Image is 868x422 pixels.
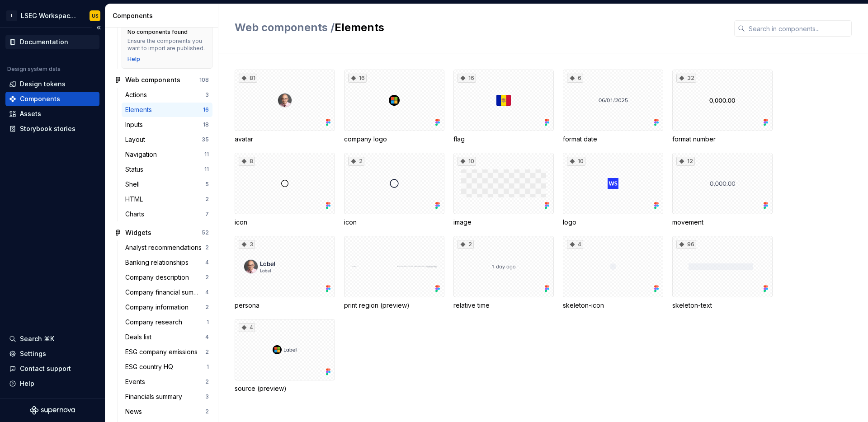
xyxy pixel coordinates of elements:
input: Search in components... [745,20,852,37]
button: Search ⌘K [5,332,99,346]
div: Documentation [20,38,68,47]
div: 3 [239,240,255,249]
div: Deals list [125,333,155,342]
div: 52 [202,229,209,236]
div: Company information [125,303,192,312]
a: Company financial summary4 [122,285,212,300]
div: 32 [676,74,696,83]
div: Help [20,379,34,388]
a: Web components108 [111,73,212,87]
div: skeleton-text [672,301,773,310]
div: format number [672,135,773,144]
a: Storybook stories [5,122,99,136]
div: Navigation [125,150,160,159]
div: logo [563,218,663,227]
a: Banking relationships4 [122,255,212,270]
div: 2relative time [453,236,554,310]
div: source (preview) [235,384,335,393]
a: Status11 [122,162,212,177]
div: 2 [205,196,209,203]
div: 2 [458,240,474,249]
a: Design tokens [5,77,99,91]
div: 3 [205,91,209,98]
button: Help [5,376,99,391]
div: 2 [205,408,209,415]
div: Analyst recommendations [125,243,205,252]
a: Widgets52 [111,225,212,240]
div: 32format number [672,70,773,144]
div: Company description [125,273,193,282]
div: 16flag [453,70,554,144]
a: Analyst recommendations2 [122,240,212,255]
a: Components [5,92,99,106]
div: LSEG Workspace Design System [21,11,79,20]
div: 81 [239,74,257,83]
div: 11 [204,151,209,158]
div: 6 [567,74,583,83]
div: 8icon [235,153,335,227]
a: Deals list4 [122,330,212,344]
div: avatar [235,135,335,144]
div: 7 [205,211,209,218]
div: 18 [203,121,209,128]
div: company logo [344,135,444,144]
a: Company research1 [122,315,212,329]
div: 4skeleton-icon [563,236,663,310]
a: Company information2 [122,300,212,314]
div: Settings [20,349,46,358]
div: 12 [676,157,695,166]
div: Events [125,377,149,386]
div: Search ⌘K [20,334,54,343]
div: image [453,218,554,227]
div: format date [563,135,663,144]
div: News [125,407,146,416]
div: 10 [458,157,476,166]
div: Company financial summary [125,288,205,297]
div: 1 [207,363,209,370]
div: Inputs [125,120,146,129]
a: Charts7 [122,207,212,221]
svg: Supernova Logo [30,406,75,415]
div: 10logo [563,153,663,227]
div: Banking relationships [125,258,192,267]
a: Help [127,56,140,63]
a: News2 [122,404,212,419]
div: Financials summary [125,392,186,401]
div: Status [125,165,147,174]
div: ESG company emissions [125,347,201,356]
div: skeleton-icon [563,301,663,310]
div: 16company logo [344,70,444,144]
div: 2 [205,274,209,281]
div: Widgets [125,228,151,237]
div: Actions [125,90,151,99]
a: Company description2 [122,270,212,285]
div: 11 [204,166,209,173]
div: Web components [125,75,180,84]
div: relative time [453,301,554,310]
div: print region (preview) [344,236,444,310]
a: Events2 [122,375,212,389]
a: Settings [5,347,99,361]
div: 2 [205,244,209,251]
div: 10image [453,153,554,227]
button: Contact support [5,361,99,376]
div: 2icon [344,153,444,227]
div: 2 [205,378,209,385]
div: Company research [125,318,186,327]
div: 96skeleton-text [672,236,773,310]
div: Assets [20,109,41,118]
a: Documentation [5,35,99,49]
div: HTML [125,195,146,204]
div: 4source (preview) [235,319,335,393]
div: Components [20,94,60,103]
a: HTML2 [122,192,212,206]
div: icon [344,218,444,227]
a: Financials summary3 [122,389,212,404]
div: Storybook stories [20,124,75,133]
button: LLSEG Workspace Design SystemUS [2,6,103,25]
div: movement [672,218,773,227]
div: 3 [205,393,209,400]
div: 2 [205,348,209,356]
